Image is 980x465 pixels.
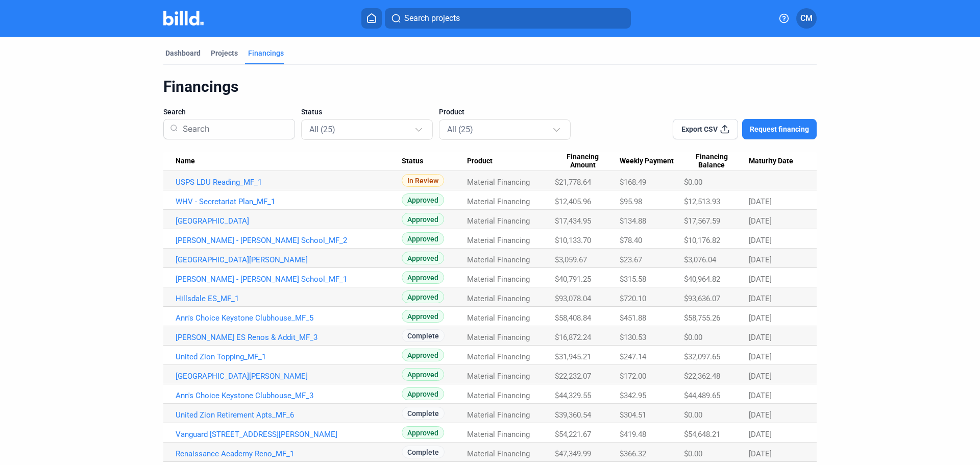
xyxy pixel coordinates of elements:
[620,255,642,264] span: $23.67
[176,352,402,361] a: United Zion Topping_MF_1
[467,294,530,303] span: Material Financing
[402,213,444,226] span: Approved
[684,430,720,439] span: $54,648.21
[620,410,646,420] span: $304.51
[684,333,702,342] span: $0.00
[684,372,720,381] span: $22,362.48
[749,449,772,458] span: [DATE]
[467,197,530,206] span: Material Financing
[165,48,201,58] div: Dashboard
[749,197,772,206] span: [DATE]
[684,275,720,284] span: $40,964.82
[555,236,591,245] span: $10,133.70
[402,157,423,166] span: Status
[800,12,813,25] span: CM
[749,391,772,400] span: [DATE]
[684,197,720,206] span: $12,513.93
[555,294,591,303] span: $93,078.04
[684,216,720,226] span: $17,567.59
[467,275,530,284] span: Material Financing
[555,197,591,206] span: $12,405.96
[402,290,444,303] span: Approved
[684,178,702,187] span: $0.00
[402,407,445,420] span: Complete
[749,352,772,361] span: [DATE]
[684,352,720,361] span: $32,097.65
[467,410,530,420] span: Material Financing
[620,294,646,303] span: $720.10
[467,236,530,245] span: Material Financing
[555,372,591,381] span: $22,232.07
[176,391,402,400] a: Ann's Choice Keystone Clubhouse_MF_3
[620,216,646,226] span: $134.88
[555,430,591,439] span: $54,221.67
[467,216,530,226] span: Material Financing
[176,313,402,323] a: Ann's Choice Keystone Clubhouse_MF_5
[555,255,587,264] span: $3,059.67
[620,157,674,166] span: Weekly Payment
[620,275,646,284] span: $315.58
[749,313,772,323] span: [DATE]
[402,329,445,342] span: Complete
[749,275,772,284] span: [DATE]
[163,11,204,26] img: Billd Company Logo
[176,216,402,226] a: [GEOGRAPHIC_DATA]
[620,197,642,206] span: $95.98
[447,125,473,134] mat-select-trigger: All (25)
[684,391,720,400] span: $44,489.65
[176,236,402,245] a: [PERSON_NAME] - [PERSON_NAME] School_MF_2
[402,426,444,439] span: Approved
[467,178,530,187] span: Material Financing
[402,193,444,206] span: Approved
[402,368,444,381] span: Approved
[467,333,530,342] span: Material Financing
[620,333,646,342] span: $130.53
[402,387,444,400] span: Approved
[620,391,646,400] span: $342.95
[620,313,646,323] span: $451.88
[555,216,591,226] span: $17,434.95
[176,410,402,420] a: United Zion Retirement Apts_MF_6
[749,294,772,303] span: [DATE]
[467,313,530,323] span: Material Financing
[749,236,772,245] span: [DATE]
[179,116,288,142] input: Search
[176,197,402,206] a: WHV - Secretariat Plan_MF_1
[555,391,591,400] span: $44,329.55
[684,313,720,323] span: $58,755.26
[620,449,646,458] span: $366.32
[467,352,530,361] span: Material Financing
[176,449,402,458] a: Renaissance Academy Reno_MF_1
[467,255,530,264] span: Material Financing
[402,252,444,264] span: Approved
[163,107,186,117] span: Search
[176,157,195,166] span: Name
[684,153,740,170] span: Financing Balance
[402,174,444,187] span: In Review
[176,255,402,264] a: [GEOGRAPHIC_DATA][PERSON_NAME]
[309,125,335,134] mat-select-trigger: All (25)
[176,372,402,381] a: [GEOGRAPHIC_DATA][PERSON_NAME]
[620,372,646,381] span: $172.00
[684,236,720,245] span: $10,176.82
[402,349,444,361] span: Approved
[749,333,772,342] span: [DATE]
[749,372,772,381] span: [DATE]
[176,294,402,303] a: Hillsdale ES_MF_1
[467,430,530,439] span: Material Financing
[749,157,793,166] span: Maturity Date
[684,410,702,420] span: $0.00
[749,410,772,420] span: [DATE]
[555,313,591,323] span: $58,408.84
[684,255,716,264] span: $3,076.04
[248,48,284,58] div: Financings
[555,410,591,420] span: $39,360.54
[749,255,772,264] span: [DATE]
[681,124,718,134] span: Export CSV
[684,449,702,458] span: $0.00
[402,232,444,245] span: Approved
[467,449,530,458] span: Material Financing
[620,352,646,361] span: $247.14
[301,107,322,117] span: Status
[749,216,772,226] span: [DATE]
